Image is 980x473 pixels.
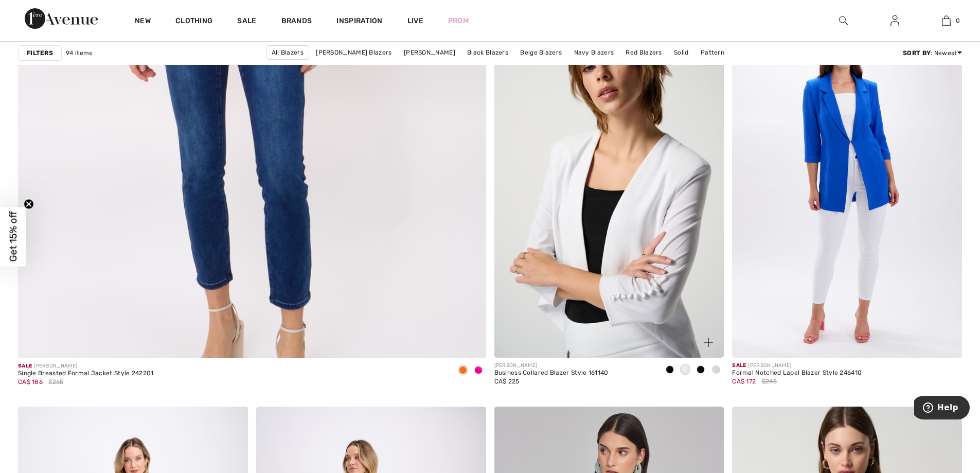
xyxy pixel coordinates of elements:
a: Live [407,15,423,26]
div: Business Collared Blazer Style 161140 [494,370,609,377]
a: [PERSON_NAME] Blazers [311,46,397,59]
a: New [135,16,151,27]
span: Get 15% off [7,212,19,262]
a: Sale [237,16,256,27]
a: Prom [448,15,469,26]
a: 0 [921,14,971,27]
span: CA$ 186 [18,378,43,386]
div: Mother of pearl [708,362,724,379]
span: 94 items [66,48,92,58]
div: [PERSON_NAME] [732,362,862,370]
a: Red Blazers [620,46,667,59]
a: All Blazers [266,45,309,60]
a: Sign In [882,14,907,27]
div: Single Breasted Formal Jacket Style 242201 [18,370,154,377]
div: Black [662,362,678,379]
a: Business Collared Blazer Style 161140. Black [494,13,724,358]
span: $245 [762,377,777,386]
div: Ultra pink [471,362,486,379]
span: Inspiration [336,16,382,27]
button: Close teaser [24,199,34,209]
img: Formal Notched Lapel Blazer Style 246410. Royal [732,13,962,358]
iframe: Opens a widget where you can find more information [914,396,970,422]
div: Midnight Blue 40 [693,362,708,379]
img: plus_v2.svg [704,338,713,347]
div: Vanilla [678,362,693,379]
a: Clothing [175,16,212,27]
img: search the website [839,14,848,27]
img: My Info [890,14,899,27]
strong: Sort By [903,49,931,57]
div: : Newest [903,48,962,58]
span: CA$ 172 [732,378,756,385]
div: Mandarin [455,362,471,379]
span: Sale [18,363,32,369]
span: CA$ 225 [494,378,520,385]
a: Black Blazers [462,46,513,59]
span: 0 [956,16,960,25]
strong: Filters [27,48,53,58]
a: Brands [281,16,312,27]
span: Sale [732,362,746,369]
div: [PERSON_NAME] [18,362,154,370]
a: Solid [669,46,694,59]
img: 1ère Avenue [25,8,98,29]
a: Navy Blazers [569,46,619,59]
span: $265 [48,377,63,387]
a: [PERSON_NAME] [399,46,460,59]
a: Beige Blazers [515,46,567,59]
div: [PERSON_NAME] [494,362,609,370]
div: Formal Notched Lapel Blazer Style 246410 [732,370,862,377]
a: Pattern [696,46,729,59]
img: My Bag [942,14,951,27]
